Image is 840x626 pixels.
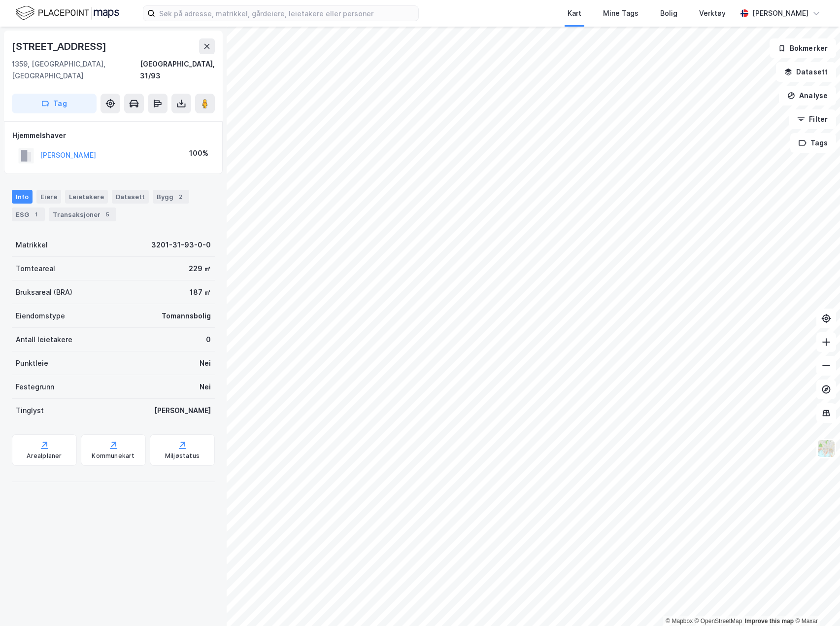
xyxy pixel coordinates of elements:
[92,452,134,460] div: Kommunekart
[155,6,418,21] input: Søk på adresse, matrikkel, gårdeiere, leietakere eller personer
[695,618,742,625] a: OpenStreetMap
[660,7,677,19] div: Bolig
[745,618,794,625] a: Improve this map
[16,381,54,393] div: Festegrunn
[200,381,211,393] div: Nei
[165,452,200,460] div: Miljøstatus
[189,147,208,159] div: 100%
[27,452,62,460] div: Arealplaner
[16,286,72,298] div: Bruksareal (BRA)
[16,263,55,275] div: Tomteareal
[791,579,840,626] iframe: Chat Widget
[16,4,119,22] img: logo.f888ab2527a4732fd821a326f86c7f29.svg
[16,357,48,369] div: Punktleie
[153,190,189,204] div: Bygg
[200,357,211,369] div: Nei
[206,334,211,346] div: 0
[12,130,214,141] div: Hjemmelshaver
[190,286,211,298] div: 187 ㎡
[779,86,836,105] button: Analyse
[770,38,836,58] button: Bokmerker
[791,579,840,626] div: Kontrollprogram for chat
[140,58,215,82] div: [GEOGRAPHIC_DATA], 31/93
[16,239,48,251] div: Matrikkel
[65,190,108,204] div: Leietakere
[12,38,108,54] div: [STREET_ADDRESS]
[31,209,41,219] div: 1
[666,618,693,625] a: Mapbox
[789,109,836,129] button: Filter
[16,334,72,346] div: Antall leietakere
[817,439,836,458] img: Z
[162,310,211,322] div: Tomannsbolig
[12,58,140,82] div: 1359, [GEOGRAPHIC_DATA], [GEOGRAPHIC_DATA]
[189,263,211,275] div: 229 ㎡
[151,239,211,251] div: 3201-31-93-0-0
[776,62,836,82] button: Datasett
[175,192,185,202] div: 2
[603,7,638,19] div: Mine Tags
[112,190,149,204] div: Datasett
[16,310,65,322] div: Eiendomstype
[49,208,116,221] div: Transaksjoner
[12,208,45,221] div: ESG
[790,133,836,153] button: Tags
[16,405,44,417] div: Tinglyst
[154,405,211,417] div: [PERSON_NAME]
[102,209,112,219] div: 5
[752,7,808,19] div: [PERSON_NAME]
[568,7,581,19] div: Kart
[36,190,61,204] div: Eiere
[12,94,97,113] button: Tag
[699,7,726,19] div: Verktøy
[12,190,33,204] div: Info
